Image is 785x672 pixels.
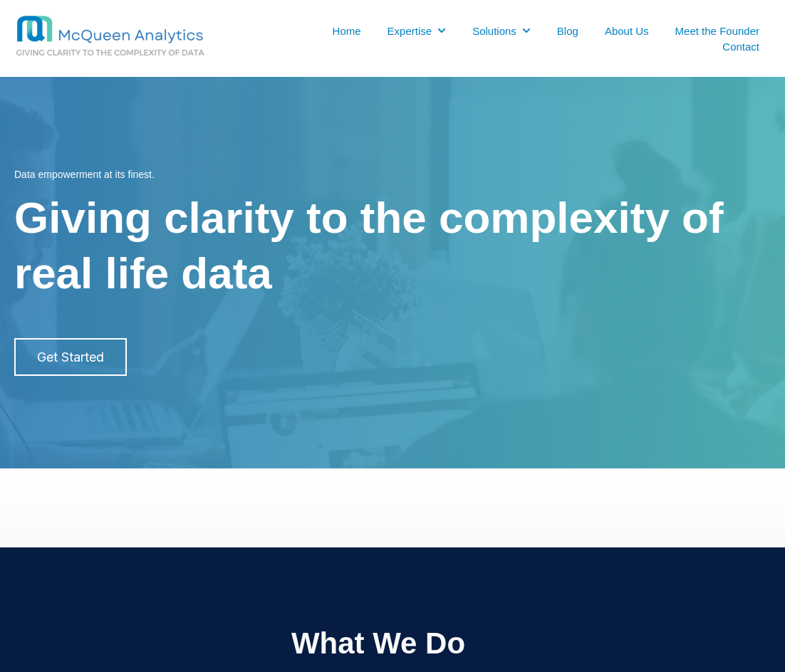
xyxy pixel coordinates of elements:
[14,338,127,376] a: Get Started
[14,193,724,242] span: Giving clarity to the complexity of
[388,23,432,38] a: Expertise
[14,14,264,59] img: MCQ BG 1
[291,626,465,660] span: What We Do
[266,23,771,55] nav: Desktop navigation
[675,23,759,38] a: Meet the Founder
[605,23,649,38] a: About Us
[722,39,759,54] a: Contact
[14,169,155,180] span: Data empowerment at its finest.
[333,23,361,38] a: Home
[557,23,578,38] a: Blog
[14,248,272,298] span: real life data
[472,23,516,38] a: Solutions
